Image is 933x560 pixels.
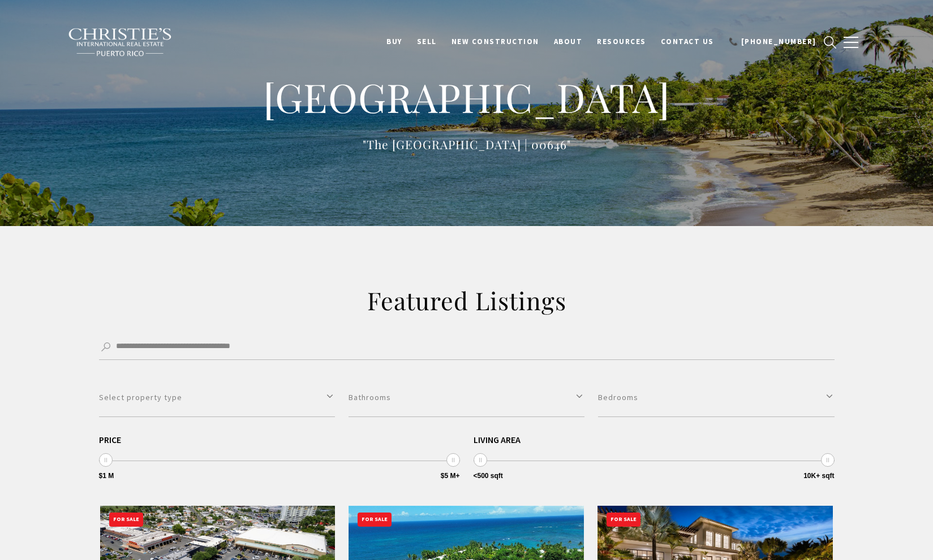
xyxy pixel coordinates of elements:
span: $1 M [99,472,114,479]
h1: [GEOGRAPHIC_DATA] [240,72,693,122]
a: 📞 [PHONE_NUMBER] [721,31,824,53]
a: SELL [410,31,444,53]
p: "The [GEOGRAPHIC_DATA] | 00646" [240,135,693,154]
h2: Featured Listings [223,285,710,316]
img: Christie's International Real Estate black text logo [68,28,173,57]
a: Resources [590,31,653,53]
span: 10K+ sqft [803,472,834,479]
button: Select property type [99,378,335,417]
span: 📞 [PHONE_NUMBER] [729,37,816,46]
a: About [547,31,590,53]
span: Contact Us [661,37,714,46]
span: New Construction [452,37,539,46]
div: For Sale [607,513,640,527]
button: Bathrooms [349,378,584,417]
div: For Sale [109,513,143,527]
span: $5 M+ [441,472,460,479]
button: Bedrooms [598,378,834,417]
span: <500 sqft [474,472,503,479]
div: For Sale [358,513,392,527]
a: BUY [379,31,410,53]
a: New Construction [444,31,547,53]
